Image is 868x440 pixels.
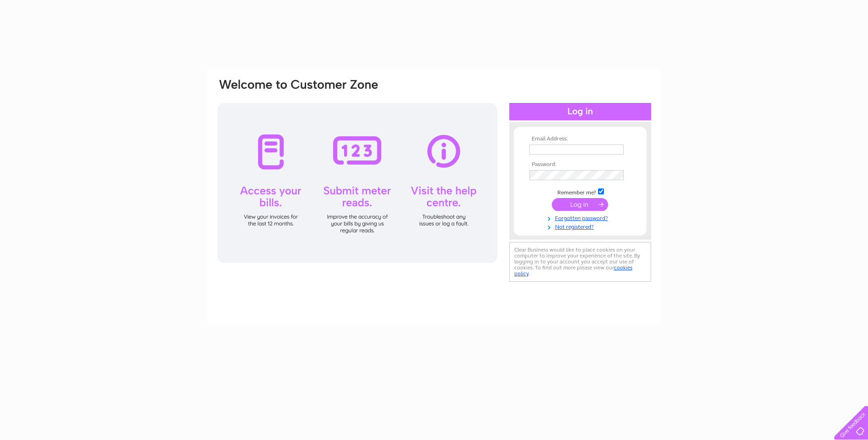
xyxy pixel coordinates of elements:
[527,187,633,196] td: Remember me?
[529,213,633,222] a: Forgotten password?
[529,222,633,231] a: Not registered?
[514,264,632,277] a: cookies policy
[527,161,633,168] th: Password:
[509,242,651,282] div: Clear Business would like to place cookies on your computer to improve your experience of the sit...
[527,136,633,142] th: Email Address:
[552,198,608,211] input: Submit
